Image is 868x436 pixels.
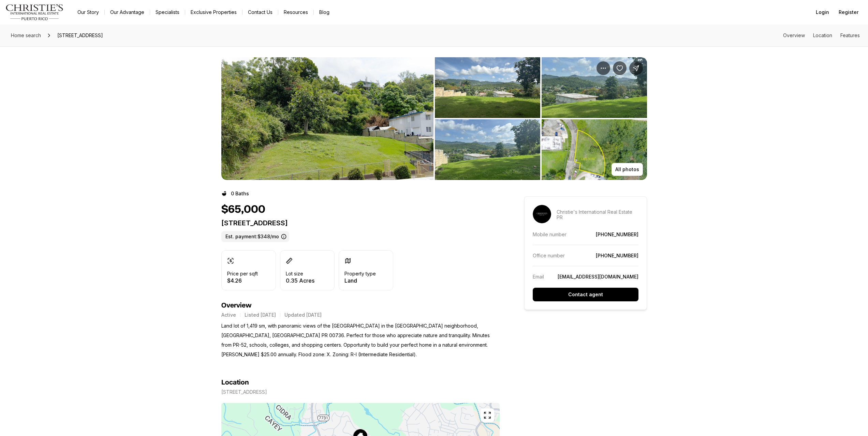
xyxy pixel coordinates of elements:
[435,119,540,180] button: View image gallery
[783,32,805,38] a: Skip to: Overview
[221,231,289,242] label: Est. payment: $348/mo
[533,274,544,280] p: Email
[344,278,376,283] p: Land
[227,278,258,283] p: $4.26
[783,33,860,38] nav: Page section menu
[150,7,185,17] a: Specialists
[227,271,258,276] p: Price per sqft
[596,253,638,258] a: [PHONE_NUMBER]
[629,61,643,75] button: Share Property: Lot 1 LOMAS PILFO SECTOR, C STREET
[221,57,433,180] li: 1 of 3
[596,231,638,237] a: [PHONE_NUMBER]
[813,32,832,38] a: Skip to: Location
[8,30,44,41] a: Home search
[435,57,647,180] li: 2 of 3
[557,209,638,220] p: Christie's International Real Estate PR
[105,7,150,17] a: Our Advantage
[615,167,639,172] p: All photos
[5,4,64,20] img: logo
[533,288,638,301] button: Contact agent
[542,57,647,118] button: View image gallery
[568,292,603,297] p: Contact agent
[221,57,647,180] div: Listing Photos
[286,271,303,276] p: Lot size
[533,253,565,258] p: Office number
[221,219,500,227] p: [STREET_ADDRESS]
[221,312,236,318] p: Active
[344,271,376,276] p: Property type
[286,278,314,283] p: 0.35 Acres
[613,61,627,75] button: Save Property: Lot 1 LOMAS PILFO SECTOR, C STREET
[185,7,242,17] a: Exclusive Properties
[816,10,829,15] span: Login
[533,231,567,237] p: Mobile number
[835,5,863,19] button: Register
[55,30,106,41] span: [STREET_ADDRESS]
[839,10,858,15] span: Register
[542,119,647,180] button: View image gallery
[597,61,610,75] button: Property options
[278,7,313,17] a: Resources
[812,5,833,19] button: Login
[72,7,104,17] a: Our Story
[245,312,276,318] p: Listed [DATE]
[435,57,540,118] button: View image gallery
[221,321,500,359] p: Land lot of 1,419 sm, with panoramic views of the [GEOGRAPHIC_DATA] in the [GEOGRAPHIC_DATA] neig...
[11,32,41,38] span: Home search
[558,274,638,280] a: [EMAIL_ADDRESS][DOMAIN_NAME]
[612,163,643,176] button: All photos
[221,301,500,310] h4: Overview
[314,7,335,17] a: Blog
[231,191,249,196] p: 0 Baths
[840,32,860,38] a: Skip to: Features
[242,7,278,17] button: Contact Us
[284,312,322,318] p: Updated [DATE]
[221,57,433,180] button: View image gallery
[221,389,267,395] p: [STREET_ADDRESS]
[221,203,265,216] h1: $65,000
[221,378,249,387] h4: Location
